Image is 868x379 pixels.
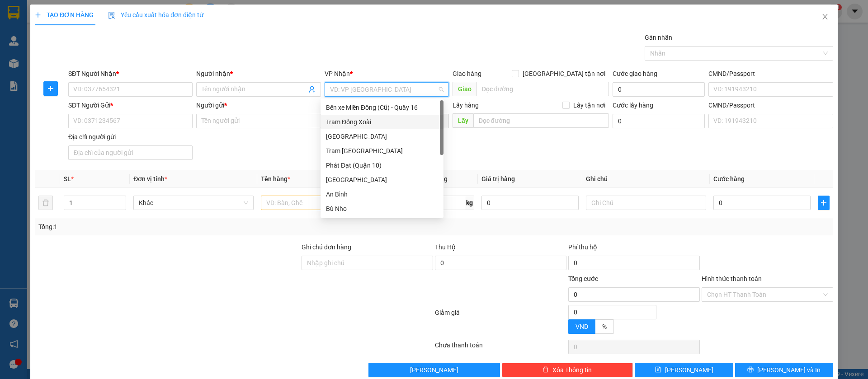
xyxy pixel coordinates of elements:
div: Phú Giáo [321,173,443,187]
div: CMND/Passport [708,69,833,79]
span: Tổng cước [568,275,598,282]
div: Địa chỉ người gửi [68,132,193,142]
span: VP Nhận [325,70,350,77]
div: Trạm Đồng Xoài [326,117,438,127]
span: kg [465,196,474,210]
button: plus [818,196,830,210]
button: delete [38,196,53,210]
span: Lấy hàng [453,102,479,109]
label: Ghi chú đơn hàng [302,243,351,251]
span: Lấy tận nơi [570,100,609,110]
span: Tên hàng [261,175,290,182]
span: Yêu cầu xuất hóa đơn điện tử [108,11,203,19]
input: Dọc đường [476,82,609,96]
span: % [602,323,607,330]
span: VND [576,323,588,330]
span: printer [747,366,754,374]
input: Ghi Chú [586,196,706,210]
span: [GEOGRAPHIC_DATA] tận nơi [519,69,609,79]
div: Phước Bình [321,129,443,144]
span: [PERSON_NAME] và In [757,365,821,375]
span: close [821,13,829,20]
th: Ghi chú [582,170,710,188]
span: TẠO ĐƠN HÀNG [35,11,94,19]
label: Cước lấy hàng [613,102,653,109]
div: Trạm Phước Hòa [321,144,443,158]
button: [PERSON_NAME] [368,363,500,377]
input: Ghi chú đơn hàng [302,256,433,270]
span: plus [35,12,41,18]
span: Đơn vị tính [133,175,167,182]
div: An Bình [321,187,443,201]
button: printer[PERSON_NAME] và In [735,363,833,377]
button: save[PERSON_NAME] [635,363,733,377]
div: SĐT Người Gửi [68,100,193,110]
span: plus [818,199,829,206]
div: Phí thu hộ [568,242,700,256]
div: CMND/Passport [708,100,833,110]
input: Cước giao hàng [613,82,705,97]
div: Bù Nho [321,201,443,216]
div: Bù Nho [326,204,438,214]
div: Phát Đạt (Quận 10) [321,158,443,173]
button: Close [812,5,838,30]
div: Người gửi [196,100,321,110]
span: Khác [139,196,248,210]
span: Lấy [453,113,473,128]
span: Giao hàng [453,70,481,77]
label: Gán nhãn [645,34,672,41]
div: Bến xe Miền Đông (Cũ) - Quầy 16 [321,100,443,115]
div: [GEOGRAPHIC_DATA] [326,131,438,141]
span: Xóa Thông tin [552,365,592,375]
input: Cước lấy hàng [613,114,705,128]
input: Dọc đường [473,113,609,128]
button: plus [43,81,58,96]
span: Thu Hộ [435,243,456,251]
span: save [655,366,661,374]
div: Trạm Đồng Xoài [321,115,443,129]
label: Hình thức thanh toán [702,275,762,282]
button: deleteXóa Thông tin [502,363,633,377]
span: Giao [453,82,476,96]
span: [PERSON_NAME] [410,365,458,375]
span: [PERSON_NAME] [665,365,713,375]
span: Cước hàng [713,175,745,182]
img: icon [108,12,115,19]
span: SL [64,175,71,182]
div: Trạm [GEOGRAPHIC_DATA] [326,146,438,156]
div: [GEOGRAPHIC_DATA] [326,175,438,185]
span: user-add [308,86,316,93]
input: VD: Bàn, Ghế [261,196,381,210]
div: Bến xe Miền Đông (Cũ) - Quầy 16 [326,103,438,112]
span: Giá trị hàng [481,175,515,182]
div: An Bình [326,189,438,199]
div: Chưa thanh toán [434,340,567,356]
input: Địa chỉ của người gửi [68,145,193,160]
div: Giảm giá [434,308,567,338]
div: Phát Đạt (Quận 10) [326,160,438,170]
div: Người nhận [196,69,321,79]
div: SĐT Người Nhận [68,69,193,79]
input: 0 [481,196,579,210]
label: Cước giao hàng [613,70,657,77]
span: plus [44,85,57,92]
span: delete [542,366,549,374]
div: Tổng: 1 [38,222,335,232]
